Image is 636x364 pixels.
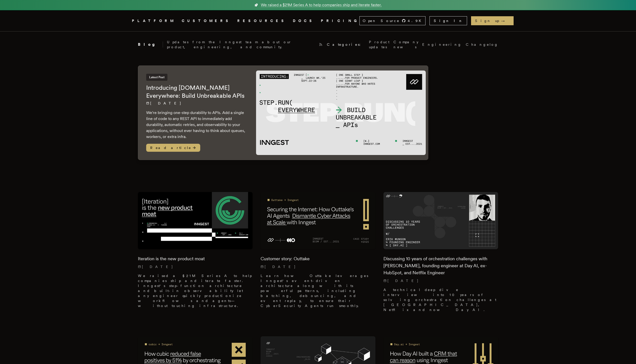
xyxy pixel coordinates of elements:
h2: Customer story: Outtake [261,255,375,262]
span: → [501,18,510,23]
h2: Discussing 10 years of orchestration challenges with [PERSON_NAME], founding engineer at Day AI, ... [383,255,498,276]
a: Product updates [369,39,389,49]
p: Updates from the Inngest team about our product, engineering, and community. [167,39,315,49]
a: Featured image for Iteration is the new product moat blog postIteration is the new product moat[D... [138,192,253,312]
span: 4.9 K [408,18,424,23]
a: Company news [393,39,418,49]
a: Sign up [471,16,514,25]
p: Learn how Outtake leverages Inngest's event-driven architecture along with its powerful patterns,... [261,273,375,308]
h2: Iteration is the new product moat [138,255,253,262]
a: PRICING [321,18,359,24]
p: [DATE] [261,264,375,269]
nav: Global [118,10,518,31]
img: Featured image for Introducing Step.Run Everywhere: Build Unbreakable APIs blog post [256,70,426,155]
img: Featured image for Iteration is the new product moat blog post [138,192,253,249]
span: We raised a $21M Series A to help companies ship and iterate faster. [261,2,382,8]
a: Engineering [422,42,462,47]
a: Changelog [466,42,498,47]
p: A technical deep dive interview into 10 years of solving orchestration challenges at [GEOGRAPHIC_... [383,287,498,312]
img: Featured image for Customer story: Outtake blog post [261,192,375,249]
a: Featured image for Discussing 10 years of orchestration challenges with Erik Munson, founding eng... [383,192,498,316]
p: We raised a $21M Series A to help companies ship and iterate faster. Inngest's step-function arch... [138,273,253,308]
span: Latest Post [146,74,167,81]
button: PLATFORM [132,18,176,24]
button: RESOURCES [237,18,287,24]
img: Featured image for Discussing 10 years of orchestration challenges with Erik Munson, founding eng... [383,192,498,249]
a: Sign In [430,16,467,25]
a: Featured image for Customer story: Outtake blog postCustomer story: Outtake[DATE] Learn how Outta... [261,192,375,312]
p: [DATE] [138,264,253,269]
p: [DATE] [146,101,246,106]
h2: Introducing [DOMAIN_NAME] Everywhere: Build Unbreakable APIs [146,84,246,100]
h2: Blog [138,41,163,47]
p: We're bringing one-step durability to APIs. Add a single line of code to any REST API to immediat... [146,110,246,140]
span: Open Source [363,18,400,23]
a: Latest PostIntroducing [DOMAIN_NAME] Everywhere: Build Unbreakable APIs[DATE] We're bringing one-... [138,65,428,160]
a: DOCS [293,18,315,24]
a: CUSTOMERS [182,18,231,24]
p: [DATE] [383,278,498,283]
span: Categories: [327,42,365,47]
span: Read article [146,144,200,152]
